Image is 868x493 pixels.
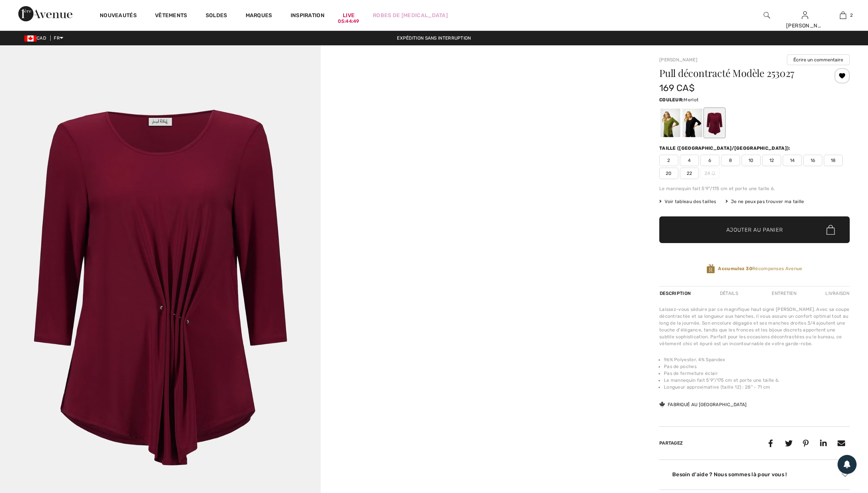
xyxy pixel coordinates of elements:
span: Couleur: [659,97,684,102]
a: Vêtements [155,12,187,20]
span: Partagez [659,440,683,446]
button: Écrire un commentaire [787,54,850,65]
div: Le mannequin fait 5'9"/175 cm et porte une taille 6. [659,185,850,192]
span: 10 [742,155,761,166]
video: Your browser does not support the video tag. [321,45,641,206]
img: 1ère Avenue [18,6,72,21]
span: 169 CA$ [659,83,695,93]
span: 16 [803,155,822,166]
li: Pas de fermeture éclair [664,370,850,377]
strong: Accumulez 30 [718,266,752,271]
a: Robes de [MEDICAL_DATA] [373,11,448,19]
span: CAD [24,35,49,41]
a: Live05:44:49 [343,11,355,19]
span: 14 [783,155,802,166]
span: Merlot [684,97,699,102]
li: Pas de poches [664,363,850,370]
div: 05:44:49 [338,18,359,25]
div: Artichoke [660,109,680,137]
img: Récompenses Avenue [707,264,715,274]
div: Détails [713,287,745,300]
div: Taille ([GEOGRAPHIC_DATA]/[GEOGRAPHIC_DATA]): [659,145,792,152]
div: Je ne peux pas trouver ma taille [726,198,804,205]
div: Noir [683,109,702,137]
li: Le mannequin fait 5'9"/175 cm et porte une taille 6. [664,377,850,384]
span: 22 [680,168,699,179]
span: 24 [700,168,719,179]
span: 8 [721,155,740,166]
span: 18 [824,155,843,166]
div: Livraison [823,287,850,300]
span: Voir tableau des tailles [659,198,716,205]
div: Laissez-vous séduire par ce magnifique haut signé [PERSON_NAME]. Avec sa coupe décontractée et sa... [659,306,850,347]
img: Canadian Dollar [24,35,37,42]
li: Longueur approximative (taille 12) : 28" - 71 cm [664,384,850,391]
a: Soldes [206,12,227,20]
span: Ajouter au panier [726,226,783,234]
span: Récompenses Avenue [718,265,802,272]
span: 20 [659,168,678,179]
img: recherche [764,11,770,20]
span: 2 [659,155,678,166]
div: Merlot [705,109,724,137]
a: Nouveautés [100,12,137,20]
img: Mon panier [840,11,846,20]
li: 96% Polyester, 4% Spandex [664,356,850,363]
button: Ajouter au panier [659,216,850,243]
span: 6 [700,155,719,166]
span: Inspiration [291,12,325,20]
div: [PERSON_NAME] [786,22,823,30]
div: Entretien [765,287,803,300]
img: ring-m.svg [711,171,715,175]
a: [PERSON_NAME] [659,57,697,62]
iframe: Ouvre un widget dans lequel vous pouvez trouver plus d’informations [819,436,860,455]
span: 12 [762,155,781,166]
div: Besoin d'aide ? Nous sommes là pour vous ! [659,469,850,480]
span: 2 [850,12,853,19]
a: Se connecter [802,11,808,19]
a: Marques [246,12,272,20]
a: 2 [824,11,862,20]
img: Arrow2.svg [842,473,849,477]
span: 4 [680,155,699,166]
img: Bag.svg [826,225,835,235]
div: Fabriqué au [GEOGRAPHIC_DATA] [659,401,747,408]
div: Description [659,287,692,300]
h1: Pull décontracté Modèle 253027 [659,68,818,78]
span: FR [54,35,63,41]
img: Mes infos [802,11,808,20]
